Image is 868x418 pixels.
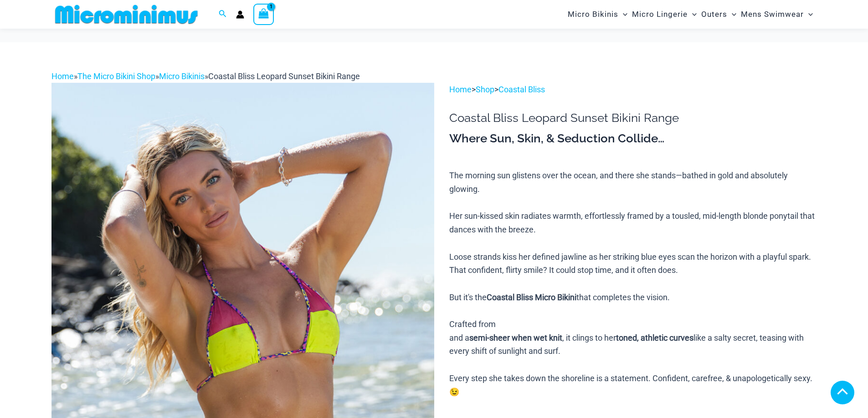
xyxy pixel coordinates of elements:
a: Search icon link [219,9,227,20]
a: Home [51,71,74,81]
a: OutersMenu ToggleMenu Toggle [699,3,739,26]
div: and a , it clings to her like a salty secret, teasing with every shift of sunlight and surf. Ever... [449,331,817,399]
b: semi-sheer when wet knit [469,333,562,342]
h1: Coastal Bliss Leopard Sunset Bikini Range [449,111,817,125]
span: Micro Bikinis [568,3,618,26]
a: Account icon link [236,10,244,19]
span: » » » [51,71,360,81]
a: Micro Bikinis [159,71,205,81]
span: Menu Toggle [618,3,627,26]
a: View Shopping Cart, 1 items [253,4,274,25]
span: Mens Swimwear [741,3,804,26]
a: Micro BikinisMenu ToggleMenu Toggle [565,3,630,26]
span: Menu Toggle [804,3,813,26]
p: The morning sun glistens over the ocean, and there she stands—bathed in gold and absolutely glowi... [449,169,817,398]
img: MM SHOP LOGO FLAT [51,4,201,25]
a: Mens SwimwearMenu ToggleMenu Toggle [739,3,815,26]
a: The Micro Bikini Shop [77,71,155,81]
a: Micro LingerieMenu ToggleMenu Toggle [630,3,699,26]
h3: Where Sun, Skin, & Seduction Collide… [449,131,817,146]
a: Coastal Bliss [498,85,545,94]
span: Outers [701,3,727,26]
b: Coastal Bliss Micro Bikini [487,292,576,302]
span: Coastal Bliss Leopard Sunset Bikini Range [208,71,360,81]
a: Shop [476,85,494,94]
span: Menu Toggle [688,3,697,26]
b: toned, athletic curves [616,333,693,342]
a: Home [449,85,472,94]
p: > > [449,83,817,96]
nav: Site Navigation [564,1,817,27]
span: Micro Lingerie [632,3,688,26]
span: Menu Toggle [727,3,736,26]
